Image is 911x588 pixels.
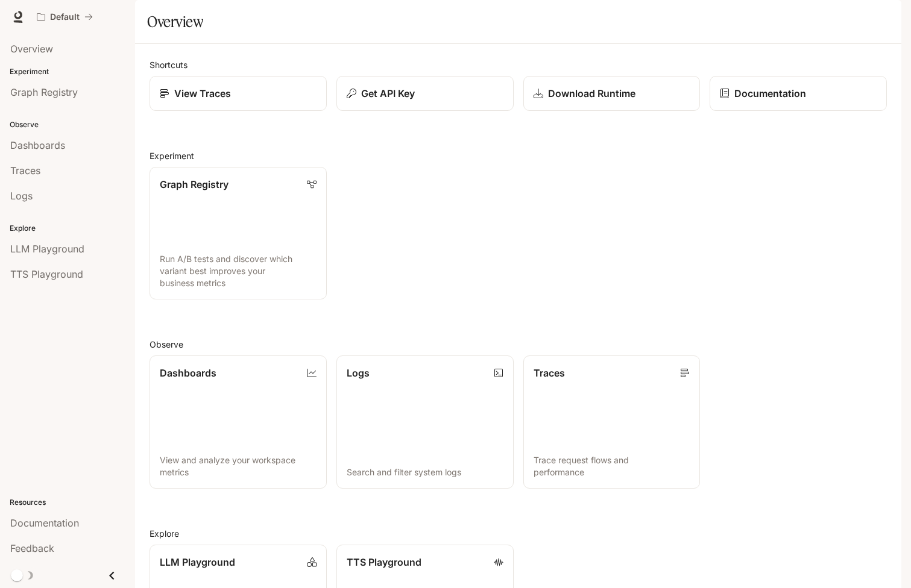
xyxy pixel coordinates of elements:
p: Documentation [734,86,806,101]
a: DashboardsView and analyze your workspace metrics [150,355,327,488]
a: Download Runtime [523,76,701,111]
h2: Shortcuts [150,58,887,71]
button: Get API Key [336,76,514,111]
p: Default [50,12,80,22]
p: Run A/B tests and discover which variant best improves your business metrics [160,253,317,289]
p: LLM Playground [160,555,235,569]
h2: Experiment [150,149,887,162]
p: Get API Key [361,86,415,101]
p: View and analyze your workspace metrics [160,454,317,478]
p: Logs [347,366,370,380]
h2: Explore [150,527,887,540]
h2: Observe [150,338,887,351]
a: TracesTrace request flows and performance [523,355,701,488]
p: Search and filter system logs [347,466,503,478]
p: Traces [534,366,565,380]
a: Documentation [710,76,887,111]
a: View Traces [150,76,327,111]
p: Download Runtime [548,86,635,101]
p: TTS Playground [347,555,421,569]
a: Graph RegistryRun A/B tests and discover which variant best improves your business metrics [150,167,327,299]
a: LogsSearch and filter system logs [336,355,514,488]
p: Graph Registry [160,177,229,192]
button: All workspaces [31,5,98,29]
h1: Overview [147,10,203,34]
p: View Traces [174,86,231,101]
p: Trace request flows and performance [534,454,690,478]
p: Dashboards [160,366,216,380]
